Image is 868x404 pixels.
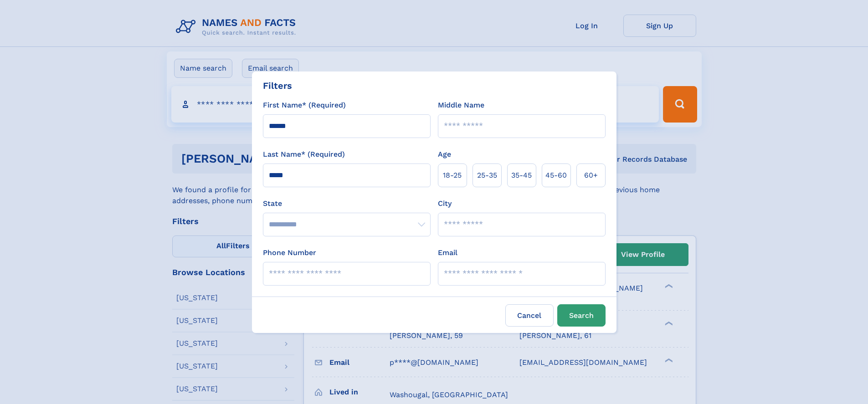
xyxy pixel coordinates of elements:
label: First Name* (Required) [263,100,346,111]
label: Phone Number [263,247,316,258]
span: 45‑60 [545,170,567,181]
span: 18‑25 [443,170,462,181]
label: State [263,198,431,209]
span: 25‑35 [477,170,497,181]
label: City [438,198,452,209]
label: Middle Name [438,100,484,111]
label: Age [438,149,451,160]
span: 35‑45 [511,170,532,181]
label: Last Name* (Required) [263,149,345,160]
span: 60+ [584,170,598,181]
div: Filters [263,79,292,92]
label: Cancel [505,304,554,327]
label: Email [438,247,457,258]
button: Search [557,304,606,327]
